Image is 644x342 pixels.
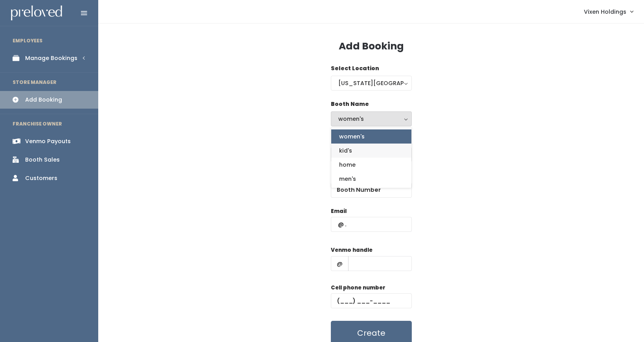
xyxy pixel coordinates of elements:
[331,207,347,215] label: Email
[331,111,412,126] button: women's
[331,246,372,254] label: Venmo handle
[25,96,62,104] div: Add Booking
[338,115,404,123] div: women's
[331,217,412,232] input: @ .
[331,183,412,198] input: Booth Number
[576,3,641,20] a: Vixen Holdings
[338,79,404,87] div: [US_STATE][GEOGRAPHIC_DATA]
[25,174,57,182] div: Customers
[331,64,379,73] label: Select Location
[331,256,349,271] span: @
[584,7,626,16] span: Vixen Holdings
[339,132,365,141] span: women's
[25,54,77,62] div: Manage Bookings
[331,76,412,91] button: [US_STATE][GEOGRAPHIC_DATA]
[25,156,60,164] div: Booth Sales
[25,137,71,146] div: Venmo Payouts
[339,175,356,183] span: men's
[339,41,404,52] h3: Add Booking
[11,5,62,21] img: preloved logo
[339,160,356,169] span: home
[331,100,369,108] label: Booth Name
[339,146,352,155] span: kid's
[331,284,385,292] label: Cell phone number
[331,293,412,308] input: (___) ___-____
